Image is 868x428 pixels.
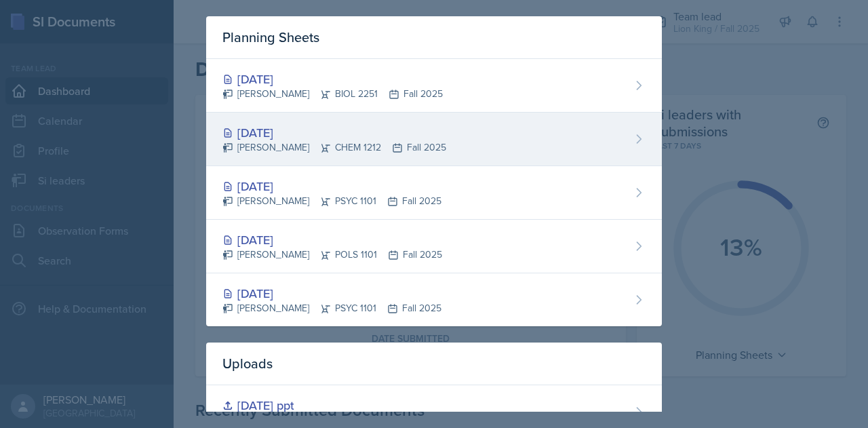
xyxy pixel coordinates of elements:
div: [PERSON_NAME] PSYC 1101 Fall 2025 [222,301,441,315]
a: [DATE] [PERSON_NAME]POLS 1101Fall 2025 [206,220,662,273]
a: [DATE] [PERSON_NAME]BIOL 2251Fall 2025 [206,59,662,113]
div: [PERSON_NAME] POLS 1101 Fall 2025 [222,248,442,262]
div: [DATE] [222,231,442,249]
div: Uploads [206,343,662,385]
div: [PERSON_NAME] BIOL 2251 Fall 2025 [222,87,443,101]
div: [DATE] [222,284,441,303]
div: [DATE] [222,70,443,88]
a: [DATE] [PERSON_NAME]PSYC 1101Fall 2025 [206,273,662,326]
div: [PERSON_NAME] CHEM 1212 Fall 2025 [222,140,446,155]
div: Planning Sheets [206,16,662,59]
div: [DATE] [222,123,446,142]
div: [DATE] [222,177,441,195]
a: [DATE] [PERSON_NAME]PSYC 1101Fall 2025 [206,166,662,220]
div: [PERSON_NAME] PSYC 1101 Fall 2025 [222,194,441,208]
div: [DATE] ppt [222,396,446,414]
a: [DATE] [PERSON_NAME]CHEM 1212Fall 2025 [206,113,662,166]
